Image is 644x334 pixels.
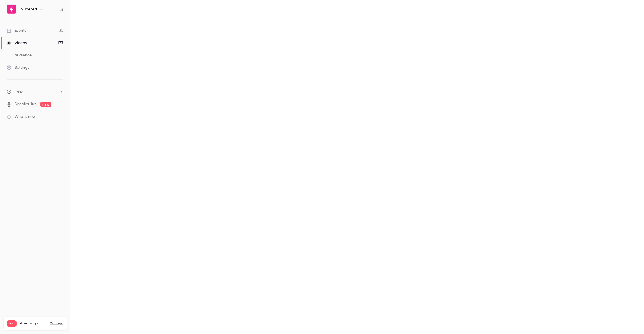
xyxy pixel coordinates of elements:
span: new [40,102,51,107]
img: Supered [7,5,16,14]
a: Manage [50,321,63,326]
a: SpeakerHub [15,101,37,107]
span: What's new [15,114,36,120]
div: Events [7,28,26,33]
div: Audience [7,52,32,58]
span: Help [15,89,23,95]
h6: Supered [21,6,37,12]
div: Settings [7,65,29,70]
iframe: Noticeable Trigger [57,115,63,120]
span: Plan usage [20,321,46,326]
li: help-dropdown-opener [7,89,63,95]
span: Pro [7,320,17,327]
div: Videos [7,40,27,46]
